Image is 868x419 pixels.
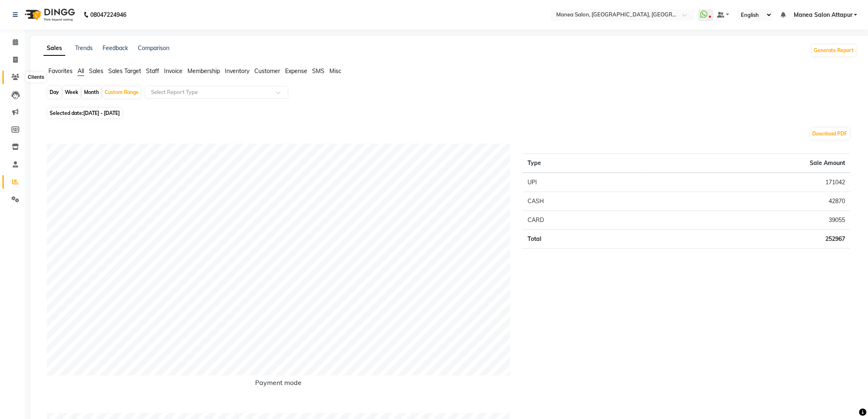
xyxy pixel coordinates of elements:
span: Inventory [225,67,249,75]
span: Misc [329,67,341,75]
div: Day [48,87,61,98]
div: Month [82,87,101,98]
td: 252967 [643,230,850,249]
a: Feedback [103,44,128,52]
span: Favorites [48,67,73,75]
img: logo [21,3,77,26]
span: Staff [146,67,159,75]
div: Week [63,87,80,98]
div: Custom Range [103,87,141,98]
b: 08047224946 [90,3,126,26]
span: Membership [187,67,220,75]
span: Selected date: [48,108,122,118]
span: Sales [89,67,103,75]
a: Trends [75,44,93,52]
td: Total [523,230,643,249]
span: Expense [285,67,307,75]
span: All [78,67,84,75]
td: CASH [523,192,643,211]
td: 42870 [643,192,850,211]
div: Clients [26,73,46,82]
td: CARD [523,211,643,230]
span: SMS [312,67,324,75]
td: UPI [523,173,643,192]
th: Sale Amount [643,154,850,173]
span: [DATE] - [DATE] [83,110,120,116]
h6: Payment mode [47,379,510,390]
td: 171042 [643,173,850,192]
span: Manea Salon Attapur [794,11,852,19]
span: Customer [254,67,280,75]
a: Sales [43,41,65,56]
button: Download PDF [811,128,850,140]
button: Generate Report [812,45,856,56]
th: Type [523,154,643,173]
span: Sales Target [108,67,141,75]
a: Comparison [138,44,169,52]
span: Invoice [164,67,183,75]
td: 39055 [643,211,850,230]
